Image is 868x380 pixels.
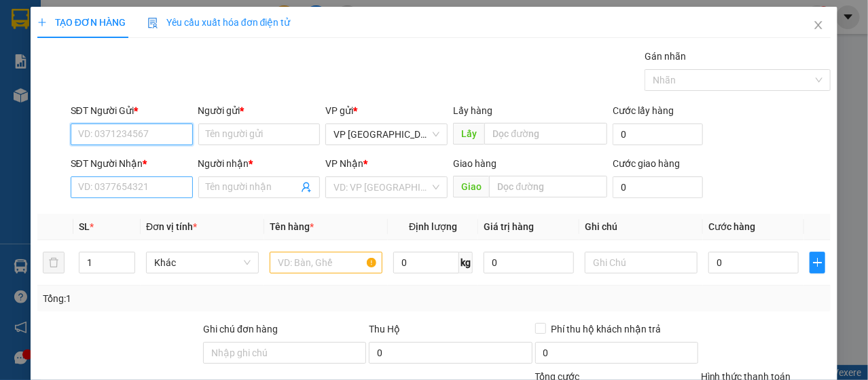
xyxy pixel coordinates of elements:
[645,51,686,62] label: Gán nhãn
[579,214,703,240] th: Ghi chú
[198,156,321,171] div: Người nhận
[810,257,825,268] span: plus
[453,176,489,197] span: Giao
[484,221,534,232] span: Giá trị hàng
[813,20,824,31] span: close
[203,324,278,335] label: Ghi chú đơn hàng
[585,252,698,273] input: Ghi Chú
[198,103,321,118] div: Người gửi
[484,252,574,273] input: 0
[459,252,473,273] span: kg
[708,221,755,232] span: Cước hàng
[43,252,65,273] button: delete
[37,18,47,27] span: plus
[333,124,439,145] span: VP Nha Trang xe Limousine
[799,7,837,45] button: Close
[203,342,366,364] input: Ghi chú đơn hàng
[325,158,363,169] span: VP Nhận
[613,105,674,116] label: Cước lấy hàng
[810,252,825,273] button: plus
[270,252,382,273] input: VD: Bàn, Ghế
[484,123,607,145] input: Dọc đường
[613,123,703,145] input: Cước lấy hàng
[301,182,312,193] span: user-add
[71,103,193,118] div: SĐT Người Gửi
[146,221,197,232] span: Đơn vị tính
[154,252,251,273] span: Khác
[546,322,667,337] span: Phí thu hộ khách nhận trả
[489,176,607,197] input: Dọc đường
[613,158,680,169] label: Cước giao hàng
[325,103,448,118] div: VP gửi
[147,18,158,28] img: icon
[453,105,492,116] span: Lấy hàng
[71,156,193,171] div: SĐT Người Nhận
[453,123,484,145] span: Lấy
[270,221,314,232] span: Tên hàng
[453,158,496,169] span: Giao hàng
[613,176,703,198] input: Cước giao hàng
[37,17,126,28] span: TẠO ĐƠN HÀNG
[369,324,400,335] span: Thu Hộ
[147,17,291,28] span: Yêu cầu xuất hóa đơn điện tử
[409,221,457,232] span: Định lượng
[79,221,90,232] span: SL
[43,291,336,306] div: Tổng: 1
